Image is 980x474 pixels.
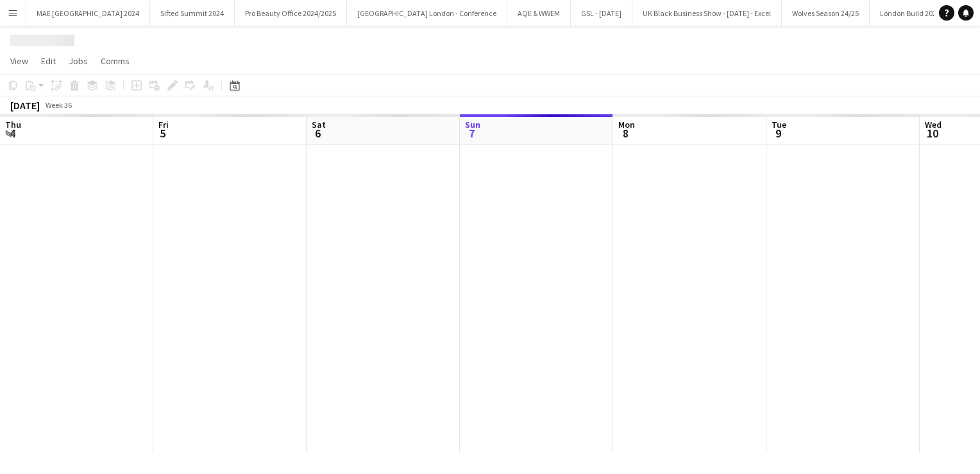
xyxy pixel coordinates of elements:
button: Sifted Summit 2024 [150,1,235,26]
button: UK Black Business Show - [DATE] - Excel [632,1,782,26]
button: [GEOGRAPHIC_DATA] London - Conference [347,1,507,26]
a: Edit [36,53,61,69]
button: GSL - [DATE] [571,1,632,26]
span: View [10,55,28,67]
span: 5 [156,126,169,141]
span: Jobs [69,55,88,67]
span: 9 [770,126,786,141]
span: 10 [923,126,942,141]
span: Week 36 [42,100,74,110]
button: Wolves Season 24/25 [782,1,870,26]
a: View [5,53,33,69]
span: 8 [616,126,635,141]
button: MAE [GEOGRAPHIC_DATA] 2024 [26,1,150,26]
span: Sat [312,119,326,130]
span: Sun [465,119,480,130]
div: [DATE] [10,99,40,112]
span: Fri [158,119,169,130]
span: 4 [3,126,21,141]
a: Comms [96,53,135,69]
a: Jobs [63,53,93,69]
span: 6 [310,126,326,141]
button: AQE & WWEM [507,1,571,26]
span: Comms [101,55,130,67]
span: Mon [618,119,635,130]
span: Wed [925,119,942,130]
span: Tue [772,119,786,130]
span: Edit [41,55,56,67]
button: Pro Beauty Office 2024/2025 [235,1,347,26]
button: London Build 2024 [870,1,951,26]
span: 7 [463,126,480,141]
span: Thu [5,119,21,130]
